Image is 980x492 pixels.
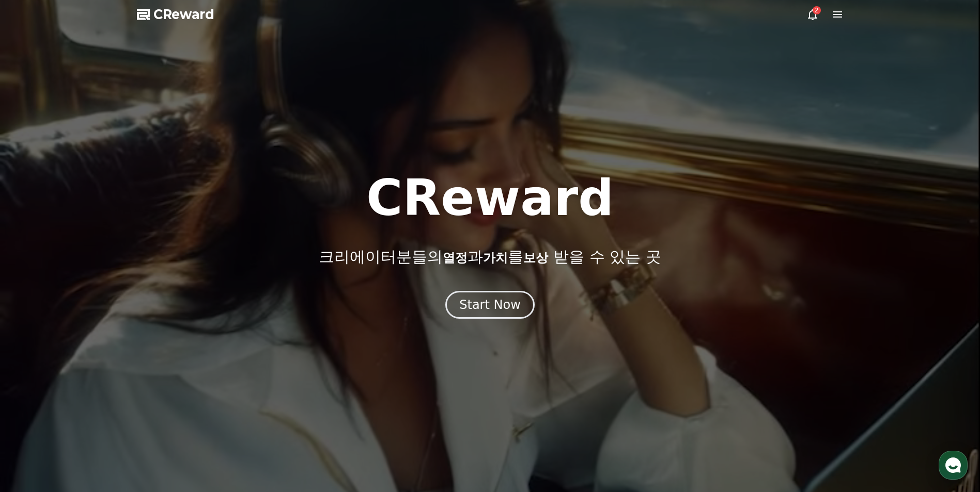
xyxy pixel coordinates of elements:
[445,301,535,311] a: Start Now
[443,251,468,265] span: 열정
[160,342,172,351] span: 설정
[445,291,535,319] button: Start Now
[3,327,68,353] a: 홈
[813,6,821,14] div: 2
[806,8,819,21] a: 2
[319,248,661,266] p: 크리에이터분들의 과 를 받을 수 있는 곳
[366,173,614,223] h1: CReward
[133,327,198,353] a: 설정
[68,327,133,353] a: 대화
[153,6,214,23] span: CReward
[33,342,39,351] span: 홈
[483,251,508,265] span: 가치
[523,251,548,265] span: 보상
[459,297,521,313] div: Start Now
[137,6,214,23] a: CReward
[95,343,107,351] span: 대화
